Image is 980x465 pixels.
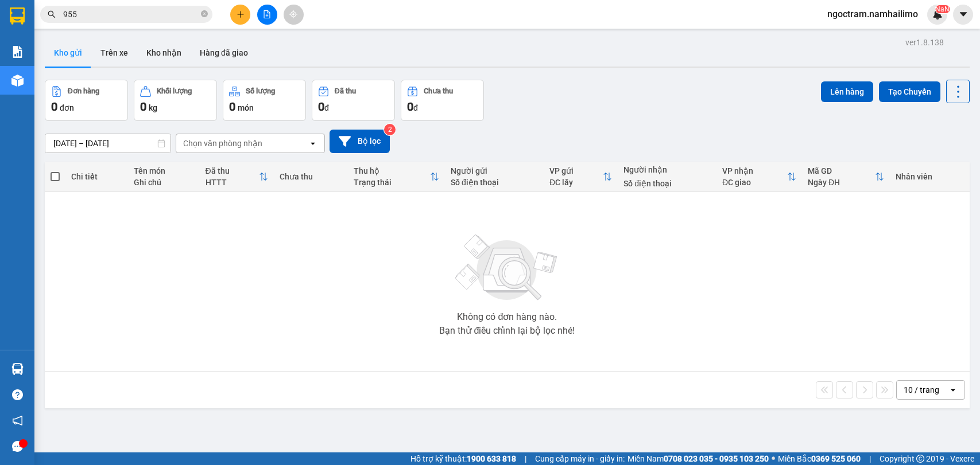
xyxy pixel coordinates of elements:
[544,162,618,192] th: Toggle SortBy
[722,166,787,175] div: VP nhận
[354,178,430,187] div: Trạng thái
[200,162,274,192] th: Toggle SortBy
[354,166,430,175] div: Thu hộ
[407,100,413,114] span: 0
[223,80,306,121] button: Số lượng0món
[451,178,538,187] div: Số điện thoại
[348,162,445,192] th: Toggle SortBy
[932,9,943,19] img: icon-new-feature
[424,87,453,95] div: Chưa thu
[45,134,171,153] input: Select a date range.
[935,5,950,13] sup: NaN
[778,452,861,465] span: Miền Bắc
[263,10,271,18] span: file-add
[401,80,484,121] button: Chưa thu0đ
[525,452,526,465] span: |
[664,454,769,463] strong: 0708 023 035 - 0935 103 250
[51,100,57,114] span: 0
[312,80,395,121] button: Đã thu0đ
[808,166,875,175] div: Mã GD
[11,363,24,375] img: warehouse-icon
[879,81,940,102] button: Tạo Chuyến
[324,103,329,112] span: đ
[134,166,193,175] div: Tên món
[623,179,711,188] div: Số điện thoại
[229,100,235,114] span: 0
[157,87,192,95] div: Khối lượng
[10,7,25,25] img: logo-vxr
[12,441,23,452] span: message
[451,166,538,175] div: Người gửi
[308,139,317,148] svg: open
[948,385,958,394] svg: open
[549,166,603,175] div: VP gửi
[238,103,254,112] span: món
[48,10,56,18] span: search
[206,178,259,187] div: HTTT
[953,5,973,25] button: caret-down
[12,389,23,400] span: question-circle
[384,124,396,135] sup: 2
[802,162,890,192] th: Toggle SortBy
[134,80,217,121] button: Khối lượng0kg
[45,80,128,121] button: Đơn hàng0đơn
[11,46,24,58] img: solution-icon
[201,10,208,17] span: close-circle
[335,87,356,95] div: Đã thu
[413,103,418,112] span: đ
[722,178,787,187] div: ĐC giao
[450,228,564,308] img: svg+xml;base64,PHN2ZyBjbGFzcz0ibGlzdC1wbHVnX19zdmciIHhtbG5zPSJodHRwOi8vd3d3LnczLm9yZy8yMDAwL3N2Zy...
[11,75,24,87] img: warehouse-icon
[230,5,250,25] button: plus
[772,456,775,461] span: ⚪️
[140,100,146,114] span: 0
[257,5,277,25] button: file-add
[623,165,711,174] div: Người nhận
[68,87,99,95] div: Đơn hàng
[149,103,157,112] span: kg
[45,39,91,67] button: Kho gửi
[904,384,939,396] div: 10 / trang
[916,455,924,463] span: copyright
[201,9,208,20] span: close-circle
[896,172,964,181] div: Nhân viên
[549,178,603,187] div: ĐC lấy
[246,87,275,95] div: Số lượng
[716,162,802,192] th: Toggle SortBy
[289,10,297,18] span: aim
[12,415,23,426] span: notification
[284,5,304,25] button: aim
[191,39,257,67] button: Hàng đã giao
[439,326,575,335] div: Bạn thử điều chỉnh lại bộ lọc nhé!
[280,172,342,181] div: Chưa thu
[808,178,875,187] div: Ngày ĐH
[821,81,873,102] button: Lên hàng
[535,452,625,465] span: Cung cấp máy in - giấy in:
[457,312,557,322] div: Không có đơn hàng nào.
[71,172,122,181] div: Chi tiết
[467,454,516,463] strong: 1900 633 818
[958,9,969,19] span: caret-down
[63,8,199,21] input: Tìm tên, số ĐT hoặc mã đơn
[330,130,390,153] button: Bộ lọc
[137,39,191,67] button: Kho nhận
[60,103,74,112] span: đơn
[237,10,245,18] span: plus
[134,178,193,187] div: Ghi chú
[318,100,324,114] span: 0
[869,452,871,465] span: |
[91,39,137,67] button: Trên xe
[410,452,516,465] span: Hỗ trợ kỹ thuật:
[818,7,927,21] span: ngoctram.namhailimo
[206,166,259,175] div: Đã thu
[627,452,769,465] span: Miền Nam
[811,454,861,463] strong: 0369 525 060
[905,36,944,49] div: ver 1.8.138
[183,138,262,149] div: Chọn văn phòng nhận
